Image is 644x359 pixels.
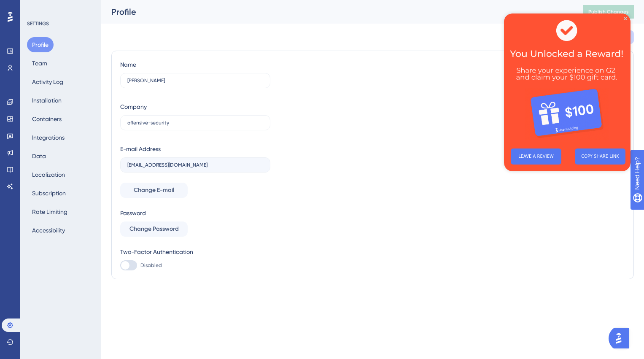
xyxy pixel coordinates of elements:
[27,56,52,71] button: Team
[27,148,51,164] button: Data
[583,5,634,19] button: Publish Changes
[120,247,270,257] div: Two-Factor Authentication
[71,135,121,151] button: COPY SHARE LINK
[120,144,161,154] div: E-mail Address
[120,102,147,112] div: Company
[127,78,263,84] input: Name Surname
[140,262,162,269] span: Disabled
[27,37,54,52] button: Profile
[27,204,73,219] button: Rate Limiting
[127,120,263,126] input: Company Name
[129,224,179,234] span: Change Password
[7,135,57,151] button: LEAVE A REVIEW
[609,326,634,351] iframe: UserGuiding AI Assistant Launcher
[120,208,270,218] div: Password
[27,74,68,89] button: Activity Log
[134,185,174,195] span: Change E-mail
[120,221,188,237] button: Change Password
[120,3,123,7] div: Close Preview
[120,59,136,70] div: Name
[588,8,629,15] span: Publish Changes
[27,93,67,108] button: Installation
[27,111,67,127] button: Containers
[27,223,70,238] button: Accessibility
[111,6,562,18] div: Profile
[127,162,263,168] input: E-mail Address
[27,130,70,145] button: Integrations
[120,183,188,198] button: Change E-mail
[20,2,53,12] span: Need Help?
[27,167,70,182] button: Localization
[27,186,71,201] button: Subscription
[27,20,95,27] div: SETTINGS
